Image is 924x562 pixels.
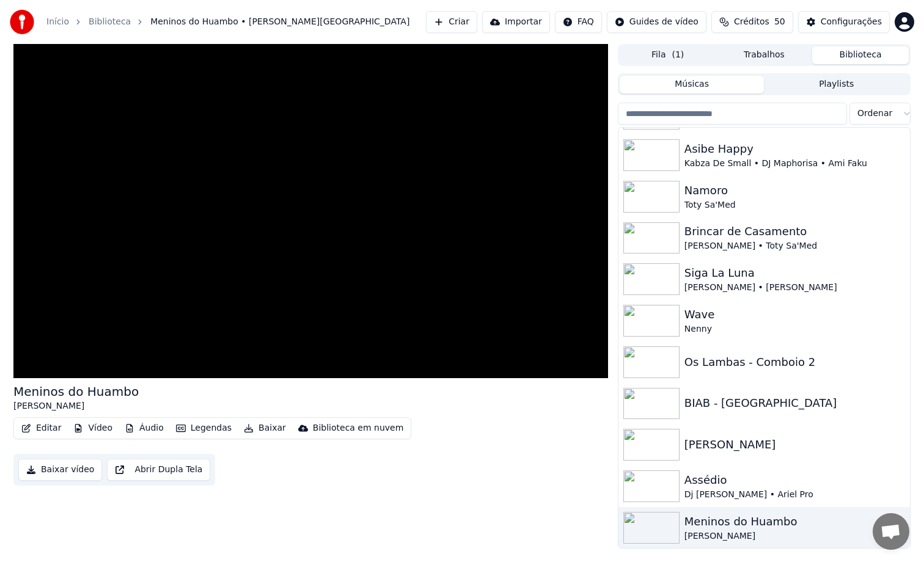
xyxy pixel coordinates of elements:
[684,472,905,489] div: Assédio
[734,16,769,28] span: Créditos
[16,420,66,437] button: Editar
[120,420,169,437] button: Áudio
[684,395,905,412] div: BIAB - [GEOGRAPHIC_DATA]
[684,530,893,542] div: [PERSON_NAME]
[555,11,602,33] button: FAQ
[774,16,785,28] span: 50
[313,422,404,434] div: Biblioteca em nuvem
[684,282,905,294] div: [PERSON_NAME] • [PERSON_NAME]
[46,16,409,28] nav: breadcrumb
[684,199,905,211] div: Toty Sa'Med
[684,182,905,199] div: Namoro
[812,46,909,64] button: Biblioteca
[684,513,893,530] div: Meninos do Huambo
[711,11,793,33] button: Créditos50
[684,306,905,323] div: Wave
[107,459,210,481] button: Abrir Dupla Tela
[684,323,905,335] div: Nenny
[684,158,905,170] div: Kabza De Small • DJ Maphorisa • Ami Faku
[46,16,69,28] a: Início
[18,459,102,481] button: Baixar vídeo
[873,513,909,550] div: Conversa aberta
[857,108,892,120] span: Ordenar
[426,11,477,33] button: Criar
[13,400,139,412] div: [PERSON_NAME]
[620,46,716,64] button: Fila
[684,489,905,501] div: Dj [PERSON_NAME] • Ariel Pro
[10,10,34,34] img: youka
[89,16,131,28] a: Biblioteca
[68,420,117,437] button: Vídeo
[684,223,905,240] div: Brincar de Casamento
[171,420,237,437] button: Legendas
[620,76,765,93] button: Músicas
[684,354,905,371] div: Os Lambas - Comboio 2
[821,16,882,28] div: Configurações
[716,46,813,64] button: Trabalhos
[764,76,909,93] button: Playlists
[482,11,550,33] button: Importar
[672,49,684,61] span: ( 1 )
[13,383,139,400] div: Meninos do Huambo
[607,11,706,33] button: Guides de vídeo
[684,436,905,453] div: [PERSON_NAME]
[798,11,890,33] button: Configurações
[684,240,905,252] div: [PERSON_NAME] • Toty Sa'Med
[684,140,905,158] div: Asibe Happy
[684,265,905,282] div: Siga La Luna
[239,420,291,437] button: Baixar
[150,16,409,28] span: Meninos do Huambo • [PERSON_NAME][GEOGRAPHIC_DATA]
